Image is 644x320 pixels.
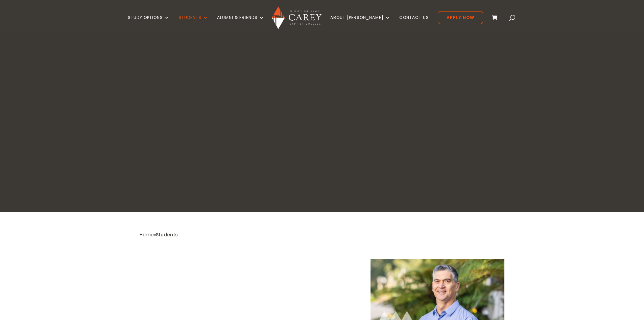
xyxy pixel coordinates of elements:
a: Study Options [128,15,170,31]
a: Contact Us [399,15,429,31]
img: Carey Baptist College [272,6,321,29]
a: About [PERSON_NAME] [330,15,390,31]
a: Apply Now [438,11,483,24]
span: Students [156,231,178,238]
span: » [140,231,178,238]
a: Home [140,231,154,238]
a: Alumni & Friends [217,15,264,31]
a: Students [178,15,208,31]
